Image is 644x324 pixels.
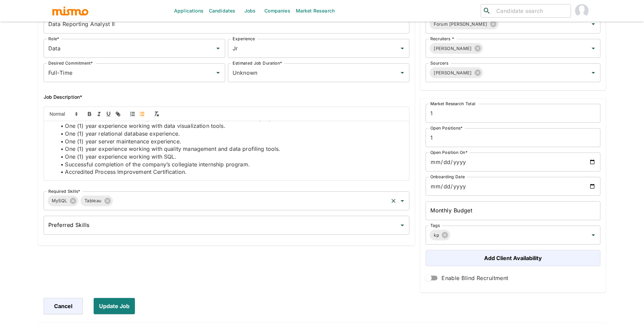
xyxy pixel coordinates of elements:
[430,125,463,131] label: Open Positions*
[430,43,483,54] div: [PERSON_NAME]
[426,250,600,266] button: Add Client Availability
[589,230,598,240] button: Open
[430,230,450,240] div: kp
[52,6,89,16] img: logo
[430,67,483,78] div: [PERSON_NAME]
[44,93,410,101] h6: Job Description*
[65,153,176,160] span: One (1) year experience working with SQL.
[589,19,598,29] button: Open
[430,223,440,228] label: Tags
[442,273,508,283] span: Enable Blind Recruitment
[233,60,282,66] label: Estimated Job Duration*
[575,4,589,18] img: Paola Pacheco
[589,68,598,77] button: Open
[65,122,225,129] span: One (1) year experience working with data visualization tools.
[430,60,448,66] label: Sourcers
[398,44,407,53] button: Open
[80,197,106,205] span: Tableau
[48,195,78,206] div: MySQL
[430,174,465,180] label: Onboarding Date
[48,197,71,205] span: MySQL
[48,60,93,66] label: Desired Commitment*
[430,69,476,77] span: [PERSON_NAME]
[65,145,280,152] span: One (1) year experience working with quality management and data profiling tools.
[65,168,187,175] span: Accredited Process Improvement Certification.
[430,45,476,52] span: [PERSON_NAME]
[65,161,249,168] span: Successful completion of the company’s collegiate internship program.
[213,44,223,53] button: Open
[398,196,407,206] button: Open
[48,36,59,42] label: Role*
[233,36,255,42] label: Experience
[430,36,454,42] label: Recruiters *
[389,196,398,206] button: Clear
[398,221,407,230] button: Open
[430,231,443,239] span: kp
[589,44,598,53] button: Open
[213,68,223,77] button: Open
[430,101,475,107] label: Market Research Total
[430,20,491,28] span: Forum [PERSON_NAME]
[430,19,498,29] div: Forum [PERSON_NAME]
[494,6,568,16] input: Candidate search
[80,195,113,206] div: Tableau
[430,149,468,155] label: Open Position On*
[65,138,181,145] span: One (1) year server maintenance experience.
[94,298,135,314] button: Update Job
[65,130,180,137] span: One (1) year relational database experience.
[44,298,83,314] button: Cancel
[398,68,407,77] button: Open
[48,188,80,194] label: Required Skills*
